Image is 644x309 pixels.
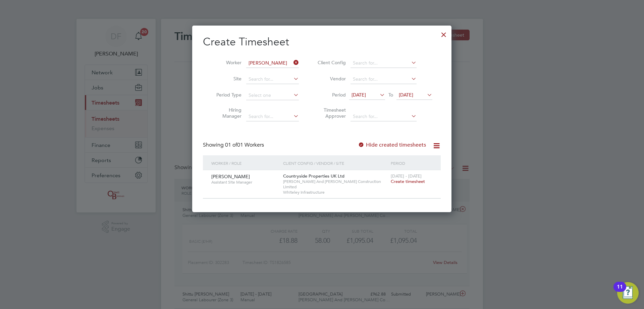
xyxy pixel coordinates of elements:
input: Select one [246,91,299,100]
span: To [386,90,395,99]
span: [PERSON_NAME] [211,173,250,180]
span: Assistant Site Manager [211,180,278,185]
span: Countryside Properties UK Ltd [283,173,344,179]
div: Period [389,155,434,171]
label: Client Config [316,60,346,66]
span: Create timesheet [391,179,425,184]
div: Showing [203,142,265,149]
label: Timesheet Approver [316,107,346,119]
span: [PERSON_NAME] And [PERSON_NAME] Construction Limited [283,179,387,189]
div: Client Config / Vendor / Site [281,155,389,171]
span: Whiteley Infrastructure [283,190,387,195]
label: Hiring Manager [211,107,241,119]
div: 11 [617,287,623,296]
button: Open Resource Center, 11 new notifications [617,282,639,304]
label: Vendor [316,76,346,82]
span: 01 of [225,142,237,148]
div: Worker / Role [210,155,281,171]
span: [DATE] - [DATE] [391,173,422,179]
label: Period Type [211,92,241,98]
input: Search for... [246,59,299,68]
label: Site [211,76,241,82]
input: Search for... [351,75,417,84]
span: [DATE] [352,92,366,98]
label: Period [316,92,346,98]
input: Search for... [351,59,417,68]
h2: Create Timesheet [203,35,441,49]
label: Hide created timesheets [358,142,426,148]
span: [DATE] [399,92,413,98]
input: Search for... [246,112,299,121]
label: Worker [211,60,241,66]
input: Search for... [246,75,299,84]
input: Search for... [351,112,417,121]
span: 01 Workers [225,142,264,148]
